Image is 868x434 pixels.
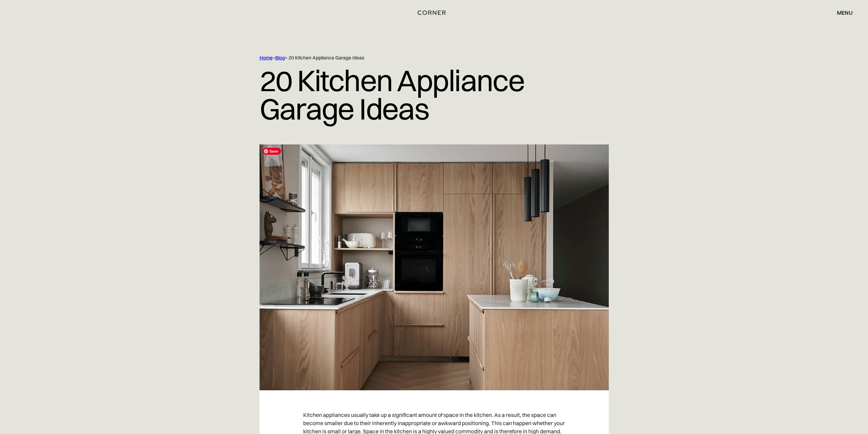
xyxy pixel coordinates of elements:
h1: 20 Kitchen Appliance Garage Ideas [260,61,609,128]
div: > > 20 Kitchen Appliance Garage Ideas [260,55,580,61]
div: menu [830,7,853,18]
a: home [401,8,467,17]
a: Home [260,55,273,61]
a: Blog [275,55,285,61]
div: menu [837,10,853,15]
span: Save [263,148,281,155]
